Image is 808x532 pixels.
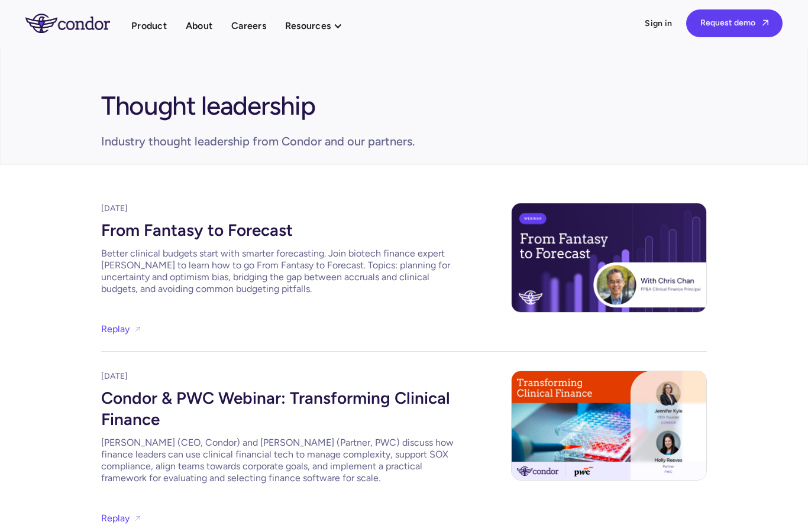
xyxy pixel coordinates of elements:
[686,9,783,37] a: Request demo
[285,18,354,34] div: Resources
[101,382,456,432] div: Condor & PWC Webinar: Transforming Clinical Finance
[762,19,768,27] span: 
[285,18,331,34] div: Resources
[186,18,212,34] a: About
[101,371,502,382] div: [DATE]
[25,14,131,33] a: home
[645,18,672,30] a: Sign in
[101,248,456,295] div: Better clinical budgets start with smarter forecasting. Join biotech finance expert [PERSON_NAME]...
[101,215,456,243] div: From Fantasy to Forecast
[101,321,130,337] a: Replay
[101,382,456,484] a: Condor & PWC Webinar: Transforming Clinical Finance[PERSON_NAME] (CEO, Condor) and [PERSON_NAME] ...
[101,510,130,526] a: Replay
[101,437,456,484] div: [PERSON_NAME] (CEO, Condor) and [PERSON_NAME] (Partner, PWC) discuss how finance leaders can use ...
[101,85,315,122] h1: Thought leadership
[231,18,266,34] a: Careers
[101,215,456,295] a: From Fantasy to ForecastBetter clinical budgets start with smarter forecasting. Join biotech fina...
[101,203,502,215] div: [DATE]
[101,133,415,150] div: Industry thought leadership from Condor and our partners.
[131,18,167,34] a: Product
